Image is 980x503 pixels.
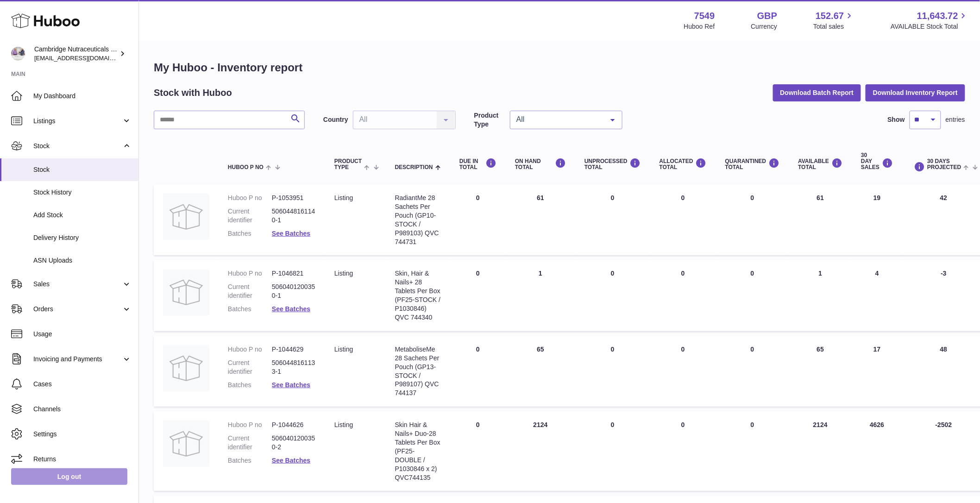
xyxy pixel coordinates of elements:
dt: Current identifier [228,207,272,225]
span: Orders [33,305,122,314]
span: Stock [33,165,132,174]
img: product image [163,421,209,467]
span: All [514,115,603,124]
div: UNPROCESSED Total [584,158,641,170]
dt: Batches [228,229,272,238]
dt: Batches [228,381,272,390]
div: RadiantMe 28 Sachets Per Pouch (GP10-STOCK / P989103) QVC 744731 [395,194,441,246]
span: [EMAIL_ADDRESS][DOMAIN_NAME] [34,54,136,62]
button: Download Inventory Report [866,84,965,101]
span: My Dashboard [33,92,132,101]
div: QUARANTINED Total [725,158,780,170]
td: 61 [506,184,575,255]
div: Currency [751,22,778,31]
span: Description [395,164,433,170]
dd: 5060448161133-1 [272,358,316,376]
span: 0 [751,270,754,277]
span: Channels [33,405,132,414]
span: 0 [751,194,754,201]
dt: Current identifier [228,283,272,300]
td: 0 [650,336,716,407]
td: 2124 [506,411,575,491]
a: Log out [11,468,127,485]
td: 0 [575,260,650,331]
dt: Current identifier [228,434,272,452]
td: 65 [789,336,852,407]
span: Add Stock [33,211,132,220]
h1: My Huboo - Inventory report [154,60,965,75]
span: 30 DAYS PROJECTED [927,158,961,170]
dd: P-1044629 [272,345,316,354]
dt: Huboo P no [228,194,272,202]
div: MetaboliseMe 28 Sachets Per Pouch (GP13-STOCK / P989107) QVC 744137 [395,345,441,397]
span: Invoicing and Payments [33,355,122,364]
td: 0 [650,411,716,491]
dd: 5060401200350-1 [272,283,316,300]
a: See Batches [272,381,310,389]
span: 152.67 [816,10,844,22]
td: 0 [650,184,716,255]
td: 1 [789,260,852,331]
span: Settings [33,430,132,439]
span: 0 [751,346,754,353]
td: 65 [506,336,575,407]
span: Huboo P no [228,164,264,170]
dt: Current identifier [228,358,272,376]
span: Sales [33,280,122,289]
div: DUE IN TOTAL [459,158,496,170]
td: 0 [650,260,716,331]
span: 0 [751,421,754,428]
a: See Batches [272,457,310,464]
td: 61 [789,184,852,255]
img: qvc@camnutra.com [11,47,25,61]
span: Returns [33,455,132,464]
span: listing [334,346,353,353]
div: Skin Hair & Nails+ Duo-28 Tablets Per Box (PF25-DOUBLE / P1030846 x 2) QVC744135 [395,421,441,482]
a: See Batches [272,230,310,237]
span: listing [334,194,353,201]
div: AVAILABLE Total [798,158,843,170]
td: 1 [506,260,575,331]
dd: P-1046821 [272,269,316,278]
span: entries [946,115,965,124]
span: ASN Uploads [33,256,132,265]
strong: GBP [757,10,777,22]
img: product image [163,194,209,240]
td: 0 [575,411,650,491]
span: Cases [33,380,132,389]
span: 11,643.72 [917,10,958,22]
div: Cambridge Nutraceuticals Ltd [34,45,118,63]
td: 4 [852,260,902,331]
span: AVAILABLE Stock Total [891,22,969,31]
span: listing [334,421,353,428]
dt: Huboo P no [228,345,272,354]
dt: Huboo P no [228,269,272,278]
span: Delivery History [33,233,132,242]
td: 0 [450,184,506,255]
td: 0 [450,411,506,491]
td: 0 [575,184,650,255]
a: See Batches [272,305,310,313]
dd: P-1044626 [272,421,316,429]
button: Download Batch Report [773,84,861,101]
span: Stock [33,142,122,151]
dt: Huboo P no [228,421,272,429]
strong: 7549 [694,10,715,22]
dd: 5060401200350-2 [272,434,316,452]
dd: P-1053951 [272,194,316,202]
div: Skin, Hair & Nails+ 28 Tablets Per Box (PF25-STOCK / P1030846) QVC 744340 [395,269,441,321]
td: 0 [450,260,506,331]
h2: Stock with Huboo [154,87,232,99]
div: ON HAND Total [515,158,566,170]
span: Stock History [33,188,132,197]
img: product image [163,345,209,391]
span: Listings [33,117,122,126]
label: Product Type [474,111,505,129]
span: Product Type [334,158,362,170]
td: 2124 [789,411,852,491]
div: 30 DAY SALES [861,152,893,171]
img: product image [163,269,209,315]
td: 17 [852,336,902,407]
td: 0 [575,336,650,407]
dt: Batches [228,305,272,314]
